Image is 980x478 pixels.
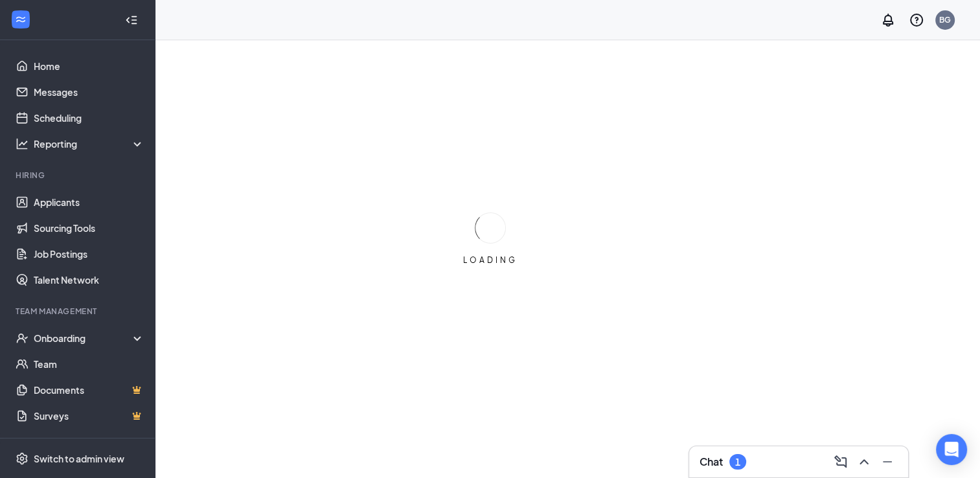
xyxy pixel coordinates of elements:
div: LOADING [458,255,523,266]
a: SurveysCrown [34,403,144,429]
h3: Chat [700,455,723,469]
a: DocumentsCrown [34,377,144,403]
a: Scheduling [34,105,144,131]
a: Talent Network [34,267,144,293]
a: Home [34,53,144,79]
a: Applicants [34,189,144,215]
div: Reporting [34,137,145,150]
svg: QuestionInfo [909,12,924,28]
div: Onboarding [34,332,133,345]
svg: ChevronUp [856,454,872,470]
svg: Analysis [16,137,28,150]
div: BG [939,14,951,25]
button: ComposeMessage [830,451,851,472]
svg: Collapse [125,14,138,27]
div: Switch to admin view [34,452,124,465]
svg: Settings [16,452,28,465]
svg: Minimize [880,454,895,470]
a: Team [34,351,144,377]
div: Hiring [16,170,142,181]
a: Messages [34,79,144,105]
div: Team Management [16,306,142,317]
button: Minimize [877,451,898,472]
a: Job Postings [34,241,144,267]
div: Open Intercom Messenger [936,434,967,465]
svg: ComposeMessage [833,454,849,470]
svg: WorkstreamLogo [14,13,27,26]
svg: Notifications [880,12,896,28]
button: ChevronUp [854,451,874,472]
a: Sourcing Tools [34,215,144,241]
svg: UserCheck [16,332,28,345]
div: 1 [735,457,740,468]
